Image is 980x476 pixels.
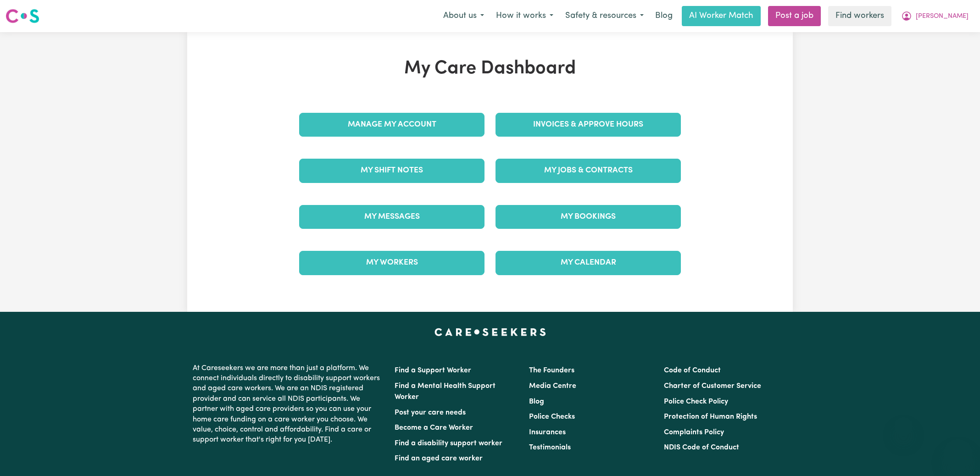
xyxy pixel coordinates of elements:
[559,6,650,26] button: Safety & resources
[299,113,484,137] a: Manage My Account
[529,444,571,451] a: Testimonials
[395,382,496,401] a: Find a Mental Health Support Worker
[496,113,681,137] a: Invoices & Approve Hours
[664,382,761,390] a: Charter of Customer Service
[496,205,681,229] a: My Bookings
[529,429,566,436] a: Insurances
[664,398,728,405] a: Police Check Policy
[437,6,490,26] button: About us
[395,455,483,462] a: Find an aged care worker
[395,409,466,416] a: Post your care needs
[496,251,681,275] a: My Calendar
[395,424,473,432] a: Become a Care Worker
[299,251,484,275] a: My Workers
[894,417,913,436] iframe: Close message
[664,429,724,436] a: Complaints Policy
[395,367,471,374] a: Find a Support Worker
[664,444,739,451] a: NDIS Code of Conduct
[434,328,546,336] a: Careseekers home page
[6,6,39,27] a: Careseekers logo
[650,6,678,26] a: Blog
[682,6,761,26] a: AI Worker Match
[529,367,574,374] a: The Founders
[664,367,721,374] a: Code of Conduct
[828,6,891,26] a: Find workers
[193,360,384,449] p: At Careseekers we are more than just a platform. We connect individuals directly to disability su...
[299,205,484,229] a: My Messages
[6,8,39,24] img: Careseekers logo
[294,58,686,80] h1: My Care Dashboard
[496,159,681,183] a: My Jobs & Contracts
[664,413,757,421] a: Protection of Human Rights
[768,6,821,26] a: Post a job
[490,6,559,26] button: How it works
[529,382,576,390] a: Media Centre
[943,439,973,469] iframe: Button to launch messaging window
[916,11,969,22] span: [PERSON_NAME]
[895,6,974,26] button: My Account
[529,398,544,405] a: Blog
[395,440,502,447] a: Find a disability support worker
[529,413,575,421] a: Police Checks
[299,159,484,183] a: My Shift Notes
